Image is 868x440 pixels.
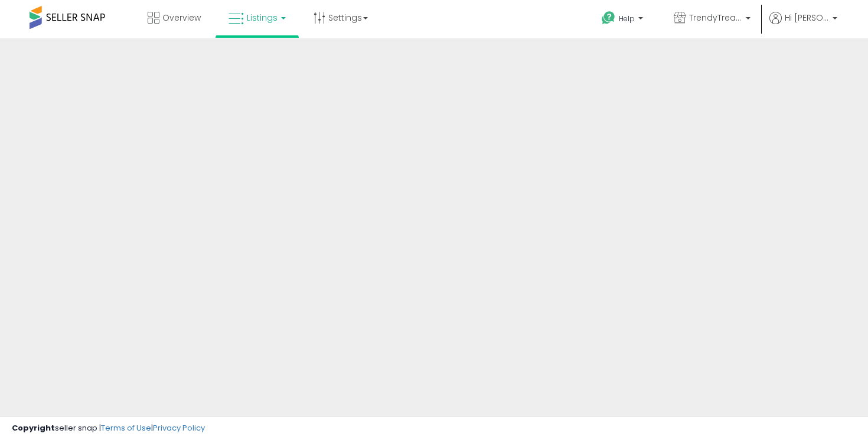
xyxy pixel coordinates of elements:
span: Hi [PERSON_NAME] [785,12,829,24]
a: Terms of Use [101,422,151,434]
a: Privacy Policy [153,422,205,434]
strong: Copyright [12,422,55,434]
span: Listings [247,12,278,24]
span: Help [619,14,635,24]
a: Hi [PERSON_NAME] [769,12,837,38]
a: Help [592,2,655,38]
span: Overview [162,12,201,24]
div: seller snap | | [12,423,205,434]
span: TrendyTreadsLlc [689,12,742,24]
i: Get Help [601,11,616,25]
